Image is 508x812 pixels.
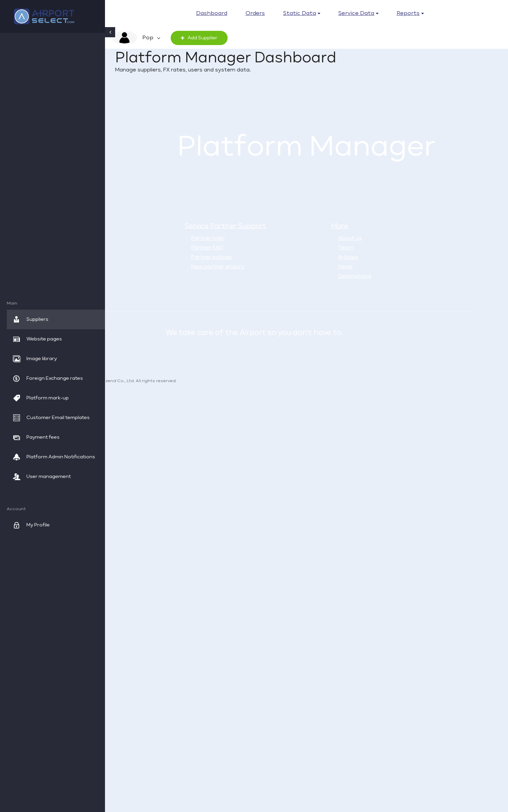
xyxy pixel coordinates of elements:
[283,8,320,19] a: Static data
[331,222,473,231] h5: More
[115,66,498,74] p: Manage suppliers, FX rates, users and system data.
[38,222,180,231] h5: Customer Help
[397,8,424,19] a: Reports
[10,5,78,28] img: company logo here
[185,222,326,231] h5: Service Partner Support
[113,127,501,168] h1: Platform Manager
[196,8,227,19] a: Dashboard
[191,245,223,250] a: Partner FAQ
[137,31,157,45] em: Pop
[112,31,160,45] a: image description Pop
[246,8,265,19] a: Orders
[338,245,353,250] a: Team
[191,236,225,241] a: Partner login
[38,329,470,337] p: We take care of the Airport so you don't have to.
[115,51,498,66] h1: Platform Manager Dashboard
[338,255,358,260] a: Articles
[191,264,245,269] a: New partner enquiry
[338,264,353,269] a: News
[338,8,378,19] a: Service data
[112,31,137,45] img: image description
[170,30,228,45] a: Add Supplier
[191,255,232,260] a: Partner policies
[338,236,362,241] a: About us
[33,371,475,391] span: Copyright © [DATE]-[DATE] Transzend Co., Ltd. All rights reserved.
[338,274,372,279] a: Destinations
[184,31,217,45] span: Add Supplier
